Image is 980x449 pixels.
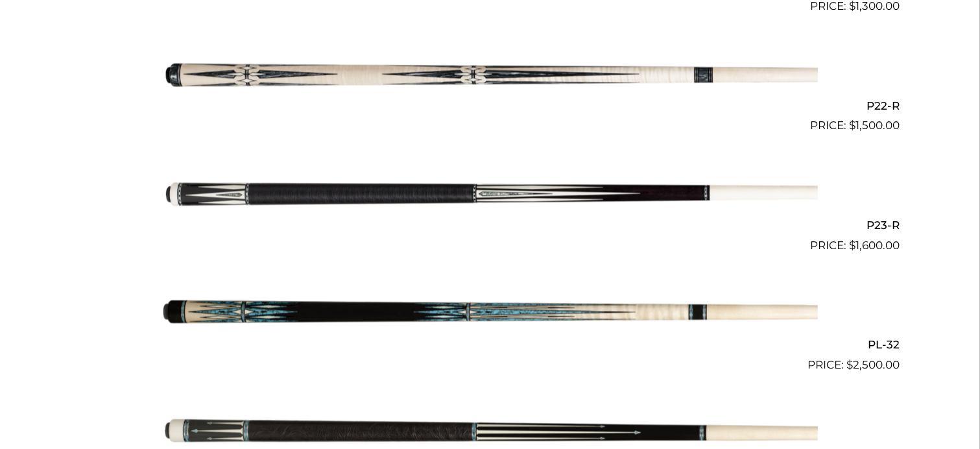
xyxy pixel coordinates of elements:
a: PL-32 $2,500.00 [80,260,900,374]
h2: PL-32 [80,333,900,357]
h2: P22-R [80,93,900,117]
a: P22-R $1,500.00 [80,20,900,134]
a: P23-R $1,600.00 [80,140,900,254]
span: $ [850,239,856,252]
img: P23-R [163,140,818,249]
span: $ [850,119,856,132]
span: $ [847,358,854,371]
bdi: 1,600.00 [850,239,900,252]
img: P22-R [163,20,818,129]
img: PL-32 [163,260,818,369]
h2: P23-R [80,213,900,237]
bdi: 2,500.00 [847,358,900,371]
bdi: 1,500.00 [850,119,900,132]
